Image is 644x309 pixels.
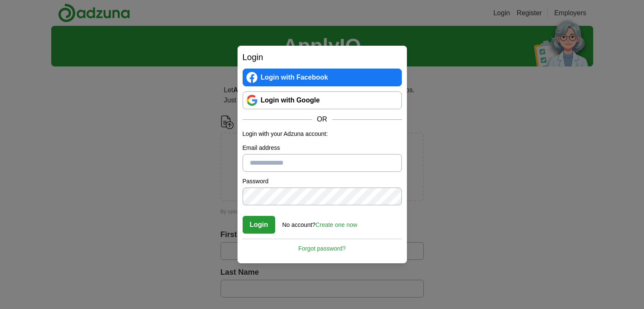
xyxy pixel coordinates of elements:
span: OR [312,114,332,124]
a: Login with Google [243,91,402,109]
button: Login [243,216,276,234]
a: Login with Facebook [243,69,402,86]
div: No account? [282,215,357,229]
p: Login with your Adzuna account: [243,130,402,138]
label: Password [243,177,402,186]
h2: Login [243,51,402,63]
a: Create one now [315,221,357,228]
a: Forgot password? [243,239,402,253]
label: Email address [243,143,402,152]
